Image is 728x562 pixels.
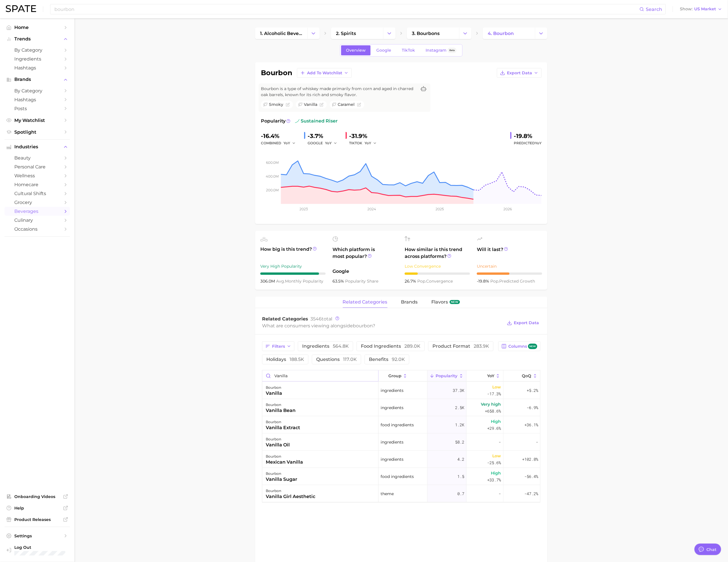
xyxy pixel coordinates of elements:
[14,88,60,94] span: by Category
[392,357,405,362] span: 92.0k
[255,28,307,39] a: 1. alcoholic beverages
[379,370,427,382] button: group
[487,477,501,483] span: +33.7%
[353,323,373,328] span: bourbon
[536,439,538,446] span: -
[5,216,70,225] a: culinary
[262,341,294,351] button: Filters
[405,263,470,270] div: Low Convergence
[508,344,537,349] span: Columns
[407,28,459,39] a: 3. bourbons
[261,131,300,141] div: -16.4%
[295,118,338,125] span: sustained riser
[381,439,404,446] span: ingredients
[260,31,302,36] span: 1. alcoholic beverages
[376,48,391,53] span: Google
[6,5,36,12] img: SPATE
[320,103,324,107] button: Flag as miscategorized or irrelevant
[5,104,70,113] a: Posts
[371,45,396,55] a: Google
[5,198,70,207] a: grocery
[499,439,501,446] span: -
[455,439,464,446] span: 58.2
[5,171,70,180] a: wellness
[343,357,357,362] span: 117.0k
[302,344,349,349] span: ingredients
[14,494,60,499] span: Onboarding Videos
[381,421,414,428] span: food ingredients
[493,452,501,459] span: Low
[412,31,440,36] span: 3. bourbons
[14,164,60,170] span: personal care
[310,316,322,322] span: 3546
[417,279,453,284] span: convergence
[14,182,60,187] span: homecare
[455,421,464,428] span: 1.2k
[477,279,490,284] span: -19.8%
[428,370,467,382] button: Popularity
[432,344,489,349] span: product format
[310,316,332,322] span: total
[457,473,464,480] span: 1.5
[14,25,60,30] span: Home
[5,46,70,55] a: by Category
[5,116,70,125] a: My Watchlist
[397,45,420,55] a: TikTok
[266,436,290,443] div: bourbon
[262,468,540,485] button: bourbonvanilla sugarfood ingredients1.5High+33.7%-56.4%
[266,487,315,494] div: bourbon
[14,191,60,196] span: cultural shifts
[527,404,538,411] span: -6.9%
[262,316,308,322] span: Related Categories
[507,71,532,75] span: Export Data
[14,217,60,223] span: culinary
[453,387,464,394] span: 37.3k
[276,279,323,284] span: monthly popularity
[455,404,464,411] span: 2.5k
[14,47,60,53] span: by Category
[262,322,503,330] div: What are consumers viewing alongside ?
[266,390,282,397] div: vanilla
[405,279,417,284] span: 26.7%
[694,7,716,11] span: US Market
[5,23,70,32] a: Home
[401,300,418,305] span: brands
[491,470,501,477] span: High
[341,45,371,55] a: Overview
[514,140,542,147] span: Predicted
[535,141,542,145] span: YoY
[308,140,341,147] div: GOOGLE
[260,263,326,270] div: Very High Popularity
[487,425,501,432] span: +29.6%
[436,207,444,211] tspan: 2025
[497,68,542,78] button: Export Data
[5,515,70,524] a: Product Releases
[5,143,70,151] button: Industries
[261,69,292,76] h1: bourbon
[477,273,542,275] div: 5 / 10
[266,357,304,362] span: holidays
[361,344,420,349] span: food ingredients
[14,106,60,111] span: Posts
[381,387,404,394] span: ingredients
[14,226,60,232] span: occasions
[266,384,282,391] div: bourbon
[405,246,470,260] span: How similar is this trend across platforms?
[316,357,357,362] span: questions
[266,442,290,448] div: vanilla oil
[336,31,356,36] span: 2. spirits
[14,65,60,71] span: Hashtags
[522,456,538,463] span: +102.8%
[14,129,60,135] span: Spotlight
[300,207,308,211] tspan: 2023
[295,119,300,123] img: sustained riser
[345,279,378,284] span: popularity share
[381,404,404,411] span: ingredients
[388,374,402,378] span: group
[266,476,297,483] div: vanilla sugar
[284,141,290,145] span: YoY
[5,189,70,198] a: cultural shifts
[528,344,537,349] span: new
[5,63,70,72] a: Hashtags
[266,407,296,414] div: vanilla bean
